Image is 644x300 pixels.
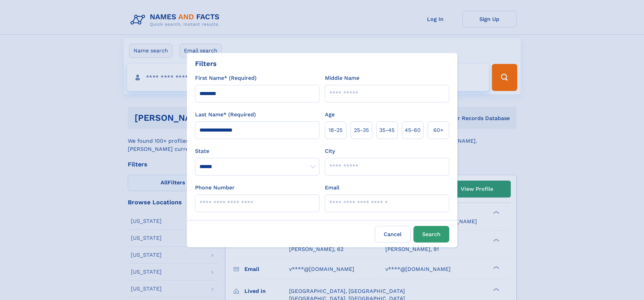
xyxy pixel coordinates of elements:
label: Cancel [375,226,411,243]
label: Email [325,184,339,192]
label: Middle Name [325,74,359,82]
span: 45‑60 [405,126,421,134]
label: Last Name* (Required) [195,111,256,119]
span: 25‑35 [354,126,369,134]
label: First Name* (Required) [195,74,257,82]
span: 18‑25 [329,126,342,134]
button: Search [413,226,449,243]
label: City [325,147,335,155]
div: Filters [195,59,217,69]
span: 60+ [433,126,444,134]
label: Phone Number [195,184,235,192]
label: State [195,147,319,155]
label: Age [325,111,335,119]
span: 35‑45 [379,126,395,134]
